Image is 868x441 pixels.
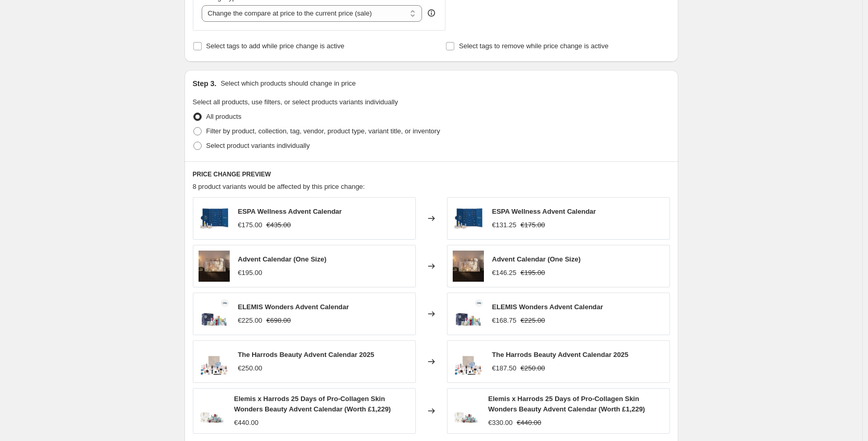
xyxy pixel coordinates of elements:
img: 33b32584d7cb0367afd08754227c6b83_80x.jpg [453,346,484,377]
img: A15728_XS25_1_1_80x.png [199,251,230,282]
span: Elemis x Harrods 25 Days of Pro-Collagen Skin Wonders Beauty Advent Calendar (Worth £1,229) [234,395,391,413]
img: 33b32584d7cb0367afd08754227c6b83_80x.jpg [199,346,230,377]
div: €187.50 [492,363,517,374]
img: WellnessAdventCalendar-SKU2_80x.jpg [453,203,484,234]
div: €330.00 [488,418,512,428]
span: Select all products, use filters, or select products variants individually [193,98,398,106]
div: €131.25 [492,220,517,230]
strike: €250.00 [521,363,545,374]
img: acaf2f581a01b053efa0fdecb77ca2d0_80x.jpg [199,395,226,426]
strike: €698.00 [267,315,291,326]
img: WellnessAdventCalendar-SKU2_80x.jpg [199,203,230,234]
img: holiday25_launchholiday_2000x2000_wondersadventcalendar_pound_80x.jpg [453,298,484,329]
span: Select tags to add while price change is active [206,42,345,50]
span: ESPA Wellness Advent Calendar [238,208,342,215]
span: Filter by product, collection, tag, vendor, product type, variant title, or inventory [206,127,440,135]
span: Select product variants individually [206,142,310,149]
h2: Step 3. [193,78,217,89]
strike: €225.00 [521,315,545,326]
h6: PRICE CHANGE PREVIEW [193,170,670,178]
span: ELEMIS Wonders Advent Calendar [238,303,349,311]
span: Advent Calendar (One Size) [238,255,326,263]
strike: €440.00 [517,418,541,428]
span: The Harrods Beauty Advent Calendar 2025 [238,351,375,359]
div: €175.00 [238,220,262,230]
div: €225.00 [238,315,262,326]
strike: €435.00 [267,220,291,230]
span: Elemis x Harrods 25 Days of Pro-Collagen Skin Wonders Beauty Advent Calendar (Worth £1,229) [488,395,645,413]
img: acaf2f581a01b053efa0fdecb77ca2d0_80x.jpg [453,395,480,426]
div: €195.00 [238,268,262,278]
p: Select which products should change in price [220,78,356,89]
div: help [426,8,437,18]
span: Select tags to remove while price change is active [459,42,609,50]
div: €146.25 [492,268,517,278]
div: €250.00 [238,363,262,374]
div: €440.00 [234,418,258,428]
span: 8 product variants would be affected by this price change: [193,183,365,190]
span: ESPA Wellness Advent Calendar [492,208,596,215]
span: All products [206,113,242,120]
strike: €175.00 [521,220,545,230]
img: A15728_XS25_1_1_80x.png [453,251,484,282]
strike: €195.00 [521,268,545,278]
div: €168.75 [492,315,517,326]
span: ELEMIS Wonders Advent Calendar [492,303,603,311]
span: Advent Calendar (One Size) [492,255,581,263]
span: The Harrods Beauty Advent Calendar 2025 [492,351,629,359]
img: holiday25_launchholiday_2000x2000_wondersadventcalendar_pound_80x.jpg [199,298,230,329]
